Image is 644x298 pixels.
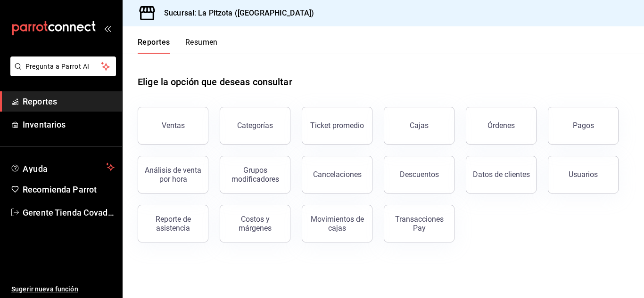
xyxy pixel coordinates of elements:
button: Usuarios [548,156,619,193]
h3: Sucursal: La Pitzota ([GEOGRAPHIC_DATA]) [157,8,314,19]
div: Reporte de asistencia [144,215,202,233]
button: Datos de clientes [466,156,537,193]
div: navigation tabs [138,38,218,54]
div: Grupos modificadores [226,166,284,184]
button: Ticket promedio [302,107,372,145]
span: Recomienda Parrot [23,183,115,196]
button: Transacciones Pay [384,205,454,242]
div: Categorías [237,121,273,130]
button: Costos y márgenes [220,205,290,242]
div: Cancelaciones [313,170,362,179]
span: Gerente Tienda Covadonga [23,206,115,219]
button: Descuentos [384,156,454,193]
a: Cajas [384,107,454,145]
div: Cajas [410,120,429,131]
span: Sugerir nueva función [11,284,115,294]
div: Transacciones Pay [390,215,448,233]
div: Movimientos de cajas [308,215,366,233]
button: Órdenes [466,107,537,145]
div: Usuarios [569,170,598,179]
div: Pagos [573,121,594,130]
button: Ventas [138,107,208,145]
div: Costos y márgenes [226,215,284,233]
div: Ticket promedio [310,121,364,130]
button: Pagos [548,107,619,145]
button: Grupos modificadores [220,156,290,193]
div: Órdenes [487,121,515,130]
button: Reportes [138,38,170,54]
button: Resumen [185,38,218,54]
button: Pregunta a Parrot AI [10,56,116,76]
button: Análisis de venta por hora [138,156,208,193]
button: Categorías [220,107,290,145]
span: Pregunta a Parrot AI [25,62,101,72]
div: Descuentos [400,170,439,179]
button: Reporte de asistencia [138,205,208,242]
h1: Elige la opción que deseas consultar [138,75,292,89]
div: Datos de clientes [473,170,530,179]
div: Ventas [162,121,185,130]
span: Reportes [23,95,115,108]
div: Análisis de venta por hora [144,166,202,184]
button: open_drawer_menu [104,24,111,32]
button: Movimientos de cajas [302,205,372,242]
span: Ayuda [23,161,102,173]
button: Cancelaciones [302,156,372,193]
span: Inventarios [23,118,115,131]
a: Pregunta a Parrot AI [7,68,116,78]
